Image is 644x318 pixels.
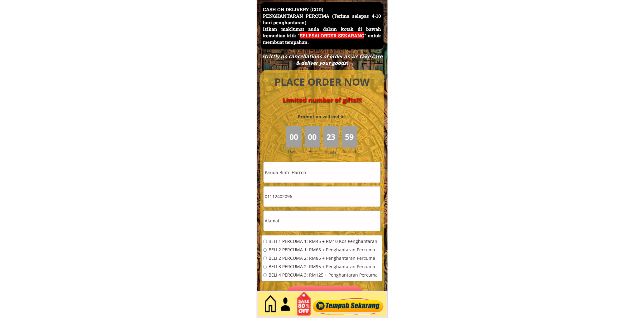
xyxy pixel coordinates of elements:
h3: Minute [324,149,338,155]
input: Alamat [264,211,380,231]
span: BELI 1 PERCUMA 1: RM45 + RM10 Kos Penghantaran [269,240,378,244]
h3: Hour [308,149,322,154]
span: BELI 3 PERCUMA 2: RM95 + Penghantaran Percuma [269,265,378,269]
h4: PLACE ORDER NOW [268,75,377,89]
h3: CASH ON DELIVERY (COD) PENGHANTARAN PERCUMA (Terima selepas 4-10 hari penghantaran) Isikan maklum... [263,6,381,45]
h3: Promotion will end in: [287,113,357,120]
span: BELI 4 PERCUMA 3: RM125 + Penghantaran Percuma [269,273,378,278]
p: Pesan sekarang [286,286,364,306]
span: BELI 2 PERCUMA 2: RM85 + Penghantaran Percuma [269,256,378,261]
input: Nama [264,162,380,183]
div: Strictly no cancellations of order as we take care & deliver your goods! [259,53,384,66]
span: BELI 2 PERCUMA 1: RM65 + Penghantaran Percuma [269,248,378,252]
h4: Limited number of gifts!!! [268,96,377,104]
input: Telefon [264,187,380,207]
h3: Day [288,149,304,154]
span: SELESAI ORDER SEKARANG [300,32,364,39]
h3: Second [343,149,359,154]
